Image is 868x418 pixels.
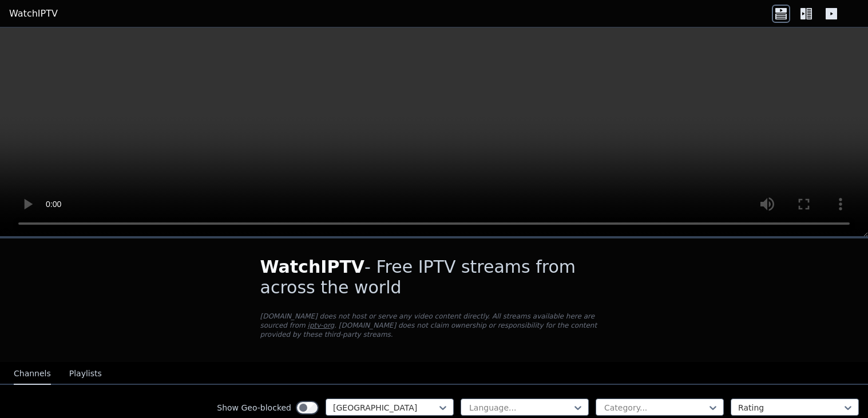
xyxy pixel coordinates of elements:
a: WatchIPTV [9,7,58,21]
a: iptv-org [308,321,335,329]
label: Show Geo-blocked [217,402,291,413]
span: WatchIPTV [260,257,365,277]
p: [DOMAIN_NAME] does not host or serve any video content directly. All streams available here are s... [260,312,608,339]
button: Playlists [69,363,102,385]
h1: - Free IPTV streams from across the world [260,257,608,298]
button: Channels [14,363,51,385]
